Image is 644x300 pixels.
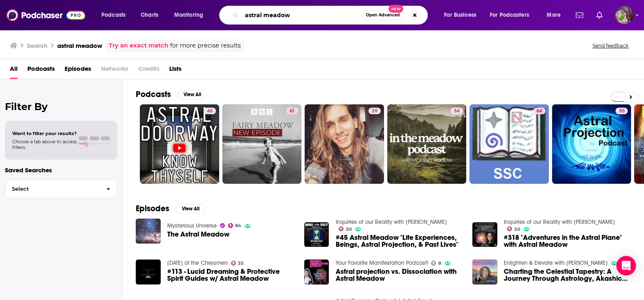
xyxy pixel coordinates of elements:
span: Logged in as MSanz [615,6,633,24]
a: Charting the Celestial Tapestry: A Journey Through Astrology, Akashic Records, and Astral Realms ... [472,259,497,284]
a: 54 [387,104,467,184]
a: #318 "Adventures in the Astral Plane" with Astral Meadow [504,234,631,248]
span: 50 [514,228,520,231]
a: 54 [451,108,463,114]
a: 64 [533,108,545,114]
span: 50 [346,228,352,231]
button: Open AdvancedNew [362,10,404,20]
span: Select [5,186,100,192]
h2: Episodes [136,203,169,214]
span: Charts [141,9,158,21]
a: Show notifications dropdown [593,8,606,22]
span: 8 [438,262,441,265]
span: All [10,62,18,79]
span: 39 [372,107,377,115]
img: #113 - Lucid Dreaming & Protective Spirit Guides w/ Astral Meadow [136,259,161,284]
a: 55 [552,104,631,184]
a: 35 [231,261,244,266]
img: User Profile [615,6,633,24]
a: Lists [169,62,182,79]
span: More [547,9,561,21]
a: 61 [222,104,302,184]
span: For Podcasters [490,9,529,21]
h3: astral meadow [57,42,102,50]
h2: Filter By [5,101,117,113]
img: The Astral Meadow [136,219,161,244]
a: Ascension of the Chessmen [167,259,228,266]
a: 61 [286,108,298,114]
a: Inquiries of our Reality with Shayn Jones [335,219,447,226]
a: EpisodesView All [136,203,205,214]
h3: Search [27,42,47,50]
a: 55 [615,108,628,114]
a: Astral projection vs. Dissociation with Astral Meadow [335,268,462,282]
span: 35 [238,262,244,265]
a: 50 [507,226,520,231]
button: View All [177,90,207,99]
img: Podchaser - Follow, Share and Rate Podcasts [7,7,85,23]
a: 46 [204,108,216,114]
a: Show notifications dropdown [572,8,586,22]
a: #318 "Adventures in the Astral Plane" with Astral Meadow [472,222,497,247]
button: open menu [168,9,214,22]
button: open menu [438,9,487,22]
a: 39 [305,104,384,184]
input: Search podcasts, credits, & more... [242,9,362,22]
span: 54 [454,107,460,115]
span: Networks [101,62,128,79]
a: 84 [228,223,242,228]
button: open menu [485,9,541,22]
a: 39 [368,108,381,114]
a: Your Favorite Manifestation Podcast! [335,259,428,266]
span: 64 [536,107,542,115]
a: 50 [339,226,352,231]
span: Credits [138,62,159,79]
button: open menu [96,9,136,22]
p: Saved Searches [5,166,117,174]
span: For Business [444,9,476,21]
span: Podcasts [101,9,126,21]
a: PodcastsView All [136,89,207,99]
button: Show profile menu [615,6,633,24]
span: Choose a tab above to access filters. [12,139,77,150]
span: 61 [289,107,295,115]
span: 84 [235,224,241,228]
a: 8 [431,261,441,266]
img: #45 Astral Meadow "Life Experiences, Beings, Astral Projection, & Past Lives" [304,222,329,247]
a: Charts [135,9,163,22]
button: View All [176,204,205,214]
button: Select [5,180,117,198]
span: 46 [207,107,213,115]
a: 64 [469,104,549,184]
a: #45 Astral Meadow "Life Experiences, Beings, Astral Projection, & Past Lives" [335,234,462,248]
a: Mysterious Universe [167,222,217,229]
a: 46 [140,104,219,184]
span: Open Advanced [366,13,400,17]
a: Charting the Celestial Tapestry: A Journey Through Astrology, Akashic Records, and Astral Realms ... [504,268,631,282]
span: 55 [619,107,624,115]
a: The Astral Meadow [167,231,229,238]
span: for more precise results [170,41,241,50]
span: New [388,5,403,13]
div: Search podcasts, credits, & more... [227,6,435,25]
a: Enlighten & Elevate with Kelly [504,259,608,266]
a: Podcasts [27,62,55,79]
img: Astral projection vs. Dissociation with Astral Meadow [304,259,329,284]
a: Inquiries of our Reality with Shayn Jones [504,219,615,226]
a: #113 - Lucid Dreaming & Protective Spirit Guides w/ Astral Meadow [167,268,294,282]
span: Episodes [65,62,91,79]
a: Try an exact match [109,41,168,50]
